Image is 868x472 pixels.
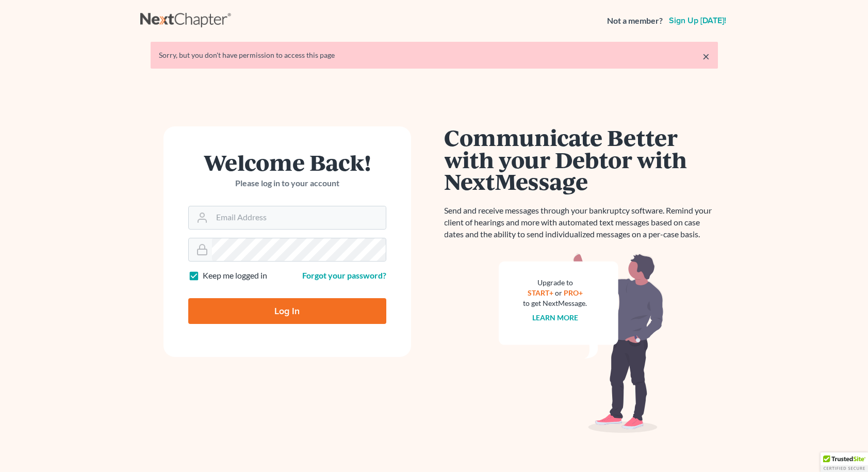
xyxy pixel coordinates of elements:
[667,17,728,25] a: Sign up [DATE]!
[702,50,710,62] a: ×
[188,151,386,173] h1: Welcome Back!
[555,288,562,297] span: or
[445,205,718,240] p: Send and receive messages through your bankruptcy software. Remind your client of hearings and mo...
[523,278,587,288] div: Upgrade to
[821,452,868,472] div: TrustedSite Certified
[607,15,663,27] strong: Not a member?
[302,270,386,280] a: Forgot your password?
[188,298,386,324] input: Log In
[499,253,664,433] img: nextmessage_bg-59042aed3d76b12b5cd301f8e5b87938c9018125f34e5fa2b7a6b67550977c72.svg
[523,298,587,308] div: to get NextMessage.
[203,270,267,282] label: Keep me logged in
[564,288,583,297] a: PRO+
[532,313,578,322] a: Learn more
[188,177,386,189] p: Please log in to your account
[159,50,710,60] div: Sorry, but you don't have permission to access this page
[445,126,718,192] h1: Communicate Better with your Debtor with NextMessage
[212,206,386,229] input: Email Address
[528,288,553,297] a: START+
